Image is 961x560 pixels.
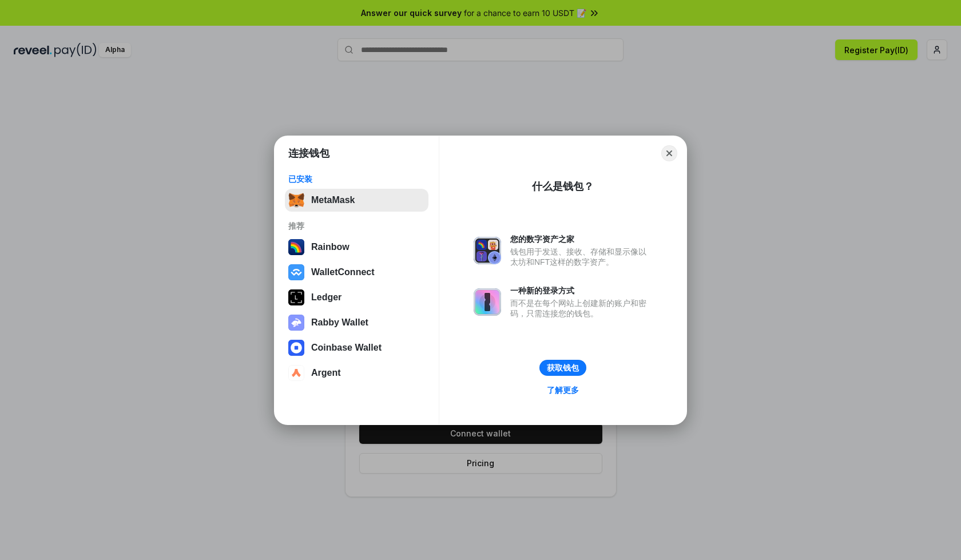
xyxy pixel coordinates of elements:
[285,362,428,384] button: Argent
[311,195,355,205] div: MetaMask
[547,363,579,373] div: 获取钱包
[474,237,501,264] img: svg+xml,%3Csvg%20xmlns%3D%22http%3A%2F%2Fwww.w3.org%2F2000%2Fsvg%22%20fill%3D%22none%22%20viewBox...
[540,383,586,398] a: 了解更多
[311,267,375,277] div: WalletConnect
[311,292,341,303] div: Ledger
[288,340,304,356] img: svg+xml,%3Csvg%20width%3D%2228%22%20height%3D%2228%22%20viewBox%3D%220%200%2028%2028%22%20fill%3D...
[532,180,594,193] div: 什么是钱包？
[547,385,579,395] div: 了解更多
[285,311,428,334] button: Rabby Wallet
[285,261,428,284] button: WalletConnect
[288,221,425,231] div: 推荐
[285,236,428,259] button: Rainbow
[510,247,652,267] div: 钱包用于发送、接收、存储和显示像以太坊和NFT这样的数字资产。
[288,365,304,381] img: svg+xml,%3Csvg%20width%3D%2228%22%20height%3D%2228%22%20viewBox%3D%220%200%2028%2028%22%20fill%3D...
[288,174,425,184] div: 已安装
[510,298,652,319] div: 而不是在每个网站上创建新的账户和密码，只需连接您的钱包。
[510,285,652,296] div: 一种新的登录方式
[288,289,304,305] img: svg+xml,%3Csvg%20xmlns%3D%22http%3A%2F%2Fwww.w3.org%2F2000%2Fsvg%22%20width%3D%2228%22%20height%3...
[288,146,329,160] h1: 连接钱包
[311,368,341,378] div: Argent
[288,315,304,331] img: svg+xml,%3Csvg%20xmlns%3D%22http%3A%2F%2Fwww.w3.org%2F2000%2Fsvg%22%20fill%3D%22none%22%20viewBox...
[285,286,428,309] button: Ledger
[285,189,428,212] button: MetaMask
[288,239,304,255] img: svg+xml,%3Csvg%20width%3D%22120%22%20height%3D%22120%22%20viewBox%3D%220%200%20120%20120%22%20fil...
[311,317,368,328] div: Rabby Wallet
[474,288,501,316] img: svg+xml,%3Csvg%20xmlns%3D%22http%3A%2F%2Fwww.w3.org%2F2000%2Fsvg%22%20fill%3D%22none%22%20viewBox...
[285,336,428,359] button: Coinbase Wallet
[661,145,677,161] button: Close
[288,192,304,208] img: svg+xml,%3Csvg%20fill%3D%22none%22%20height%3D%2233%22%20viewBox%3D%220%200%2035%2033%22%20width%...
[311,242,350,252] div: Rainbow
[288,264,304,280] img: svg+xml,%3Csvg%20width%3D%2228%22%20height%3D%2228%22%20viewBox%3D%220%200%2028%2028%22%20fill%3D...
[539,360,586,376] button: 获取钱包
[510,234,652,244] div: 您的数字资产之家
[311,343,382,353] div: Coinbase Wallet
